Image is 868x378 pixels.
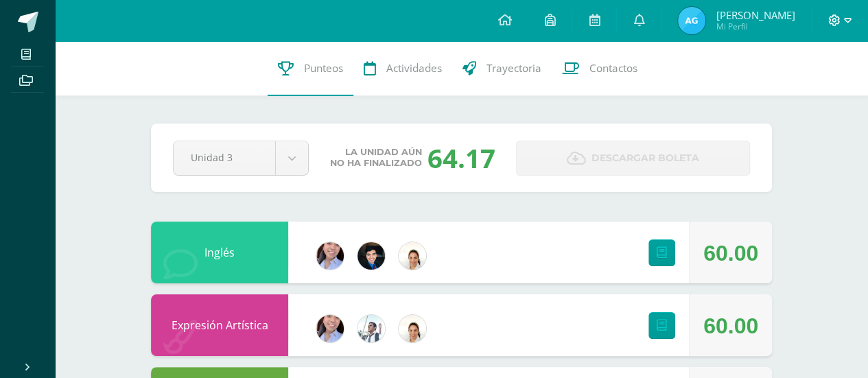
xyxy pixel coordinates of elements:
[357,315,385,342] img: 51441d6dd36061300e3a4a53edaa07ef.png
[399,242,426,270] img: 1b1251ea9f444567f905a481f694c0cf.png
[330,147,422,169] span: La unidad aún no ha finalizado
[316,315,344,342] img: f40ab776e133598a06cc6745553dbff1.png
[678,7,705,34] img: 1a51daa7846d9dc1bea277efd10f0e4a.png
[486,61,541,75] span: Trayectoria
[716,8,795,22] span: [PERSON_NAME]
[174,141,308,175] a: Unidad 3
[703,295,758,357] div: 60.00
[151,222,288,283] div: Inglés
[452,41,552,96] a: Trayectoria
[386,61,442,75] span: Actividades
[716,21,795,32] span: Mi Perfil
[427,140,495,176] div: 64.17
[304,61,343,75] span: Punteos
[703,222,758,284] div: 60.00
[552,41,648,96] a: Contactos
[316,242,344,270] img: f40ab776e133598a06cc6745553dbff1.png
[191,141,258,174] span: Unidad 3
[268,41,353,96] a: Punteos
[399,315,426,342] img: 1b1251ea9f444567f905a481f694c0cf.png
[591,141,699,175] span: Descargar boleta
[353,41,452,96] a: Actividades
[151,294,288,356] div: Expresión Artística
[357,242,385,270] img: bd43b6f9adb518ef8021c8a1ce6f0085.png
[589,61,637,75] span: Contactos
